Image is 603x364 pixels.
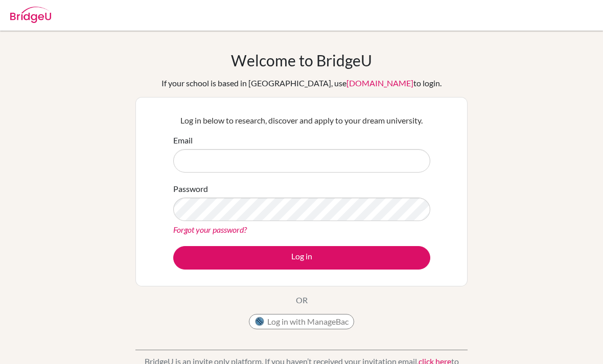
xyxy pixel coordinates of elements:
[173,134,193,147] label: Email
[173,225,247,234] a: Forgot your password?
[249,314,354,329] button: Log in with ManageBac
[173,183,208,195] label: Password
[161,77,442,89] div: If your school is based in [GEOGRAPHIC_DATA], use to login.
[173,246,430,270] button: Log in
[173,114,430,127] p: Log in below to research, discover and apply to your dream university.
[296,294,308,306] p: OR
[231,51,372,69] h1: Welcome to BridgeU
[10,7,51,23] img: Bridge-U
[346,78,413,88] a: [DOMAIN_NAME]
